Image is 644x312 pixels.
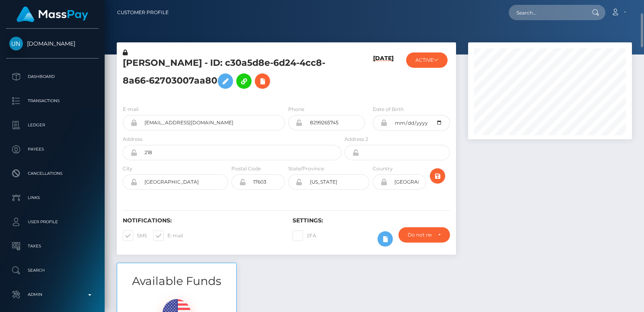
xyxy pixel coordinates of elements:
[6,91,99,111] a: Transactions
[6,236,99,256] a: Taxes
[509,5,584,20] input: Search...
[123,230,147,241] label: SMS
[293,230,316,241] label: 2FA
[373,165,393,172] label: Country
[123,217,281,224] h6: Notifications:
[9,264,95,276] p: Search
[153,230,183,241] label: E-mail
[9,240,95,252] p: Taxes
[231,165,261,172] label: Postal Code
[6,67,99,87] a: Dashboard
[6,40,99,47] span: [DOMAIN_NAME]
[123,165,132,172] label: City
[6,139,99,159] a: Payees
[6,212,99,232] a: User Profile
[6,260,99,281] a: Search
[9,192,95,204] p: Links
[293,217,450,224] h6: Settings:
[373,106,404,113] label: Date of Birth
[9,119,95,131] p: Ledger
[408,232,431,238] div: Do not require
[117,4,169,21] a: Customer Profile
[9,95,95,107] p: Transactions
[9,168,95,180] p: Cancellations
[9,37,23,50] img: Unlockt.me
[398,227,450,243] button: Do not require
[6,115,99,135] a: Ledger
[9,71,95,83] p: Dashboard
[117,273,236,289] h3: Available Funds
[6,285,99,305] a: Admin
[123,136,142,143] label: Address
[373,55,394,96] h6: [DATE]
[345,136,368,143] label: Address 2
[6,188,99,208] a: Links
[288,106,304,113] label: Phone
[288,165,324,172] label: State/Province
[9,289,95,301] p: Admin
[17,6,88,22] img: MassPay Logo
[9,143,95,155] p: Payees
[9,216,95,228] p: User Profile
[123,57,337,93] h5: [PERSON_NAME] - ID: c30a5d8e-6d24-4cc8-8a66-62703007aa80
[6,163,99,184] a: Cancellations
[123,106,138,113] label: E-mail
[406,52,448,68] button: ACTIVE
